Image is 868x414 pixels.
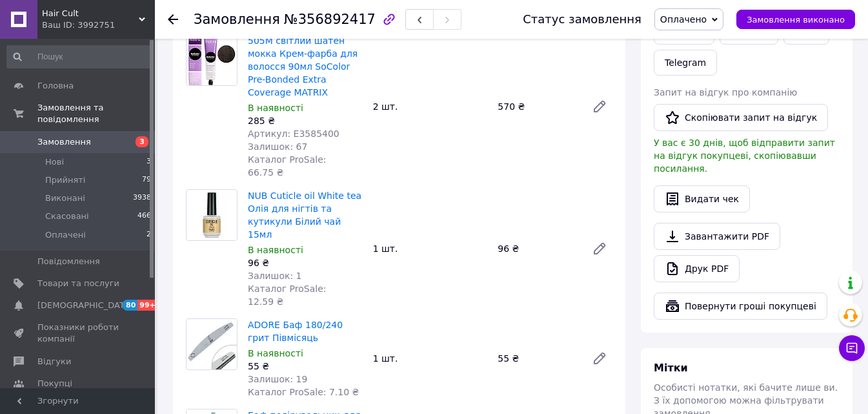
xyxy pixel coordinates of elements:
[747,15,845,25] span: Замовлення виконано
[248,284,326,307] span: Каталог ProSale: 12.59 ₴
[654,104,828,131] button: Скопіювати запит на відгук
[248,256,363,269] div: 96 ₴
[368,240,493,258] div: 1 шт.
[45,229,86,241] span: Оплачені
[492,240,581,258] div: 96 ₴
[187,319,237,369] img: ADORE Баф 180/240 грит Півмісяць
[146,156,151,168] span: 3
[45,211,89,222] span: Скасовані
[37,322,119,345] span: Показники роботи компанії
[368,98,493,116] div: 2 шт.
[654,362,688,374] span: Мітки
[248,271,302,281] span: Залишок: 1
[45,156,64,168] span: Нові
[248,103,303,113] span: В наявності
[142,174,151,186] span: 79
[248,114,363,127] div: 285 ₴
[37,378,72,389] span: Покупці
[248,141,307,152] span: Залишок: 67
[660,14,707,25] span: Оплачено
[654,185,750,212] button: Видати чек
[654,138,835,174] span: У вас є 30 днів, щоб відправити запит на відгук покупцеві, скопіювавши посилання.
[168,13,178,26] div: Повернутися назад
[137,211,151,222] span: 466
[587,236,612,262] a: Редагувати
[248,320,343,343] a: ADORE Баф 180/240 грит Півмісяць
[146,229,151,241] span: 2
[187,190,237,240] img: NUB Cuticle oil White tea Олія для нігтів та кутикули Білий чай 15мл
[587,346,612,371] a: Редагувати
[45,192,85,204] span: Виконані
[37,80,74,92] span: Головна
[37,136,91,148] span: Замовлення
[123,300,137,311] span: 80
[248,36,358,98] a: 505M світлий шатен мокка Крем-фарба для волосся 90мл SoColor Pre-Bonded Extra Coverage MATRIX
[654,223,780,250] a: Завантажити PDF
[248,348,303,358] span: В наявності
[133,192,151,204] span: 3938
[37,300,133,311] span: [DEMOGRAPHIC_DATA]
[587,94,612,119] a: Редагувати
[736,10,855,29] button: Замовлення виконано
[654,50,717,76] a: Telegram
[37,256,100,267] span: Повідомлення
[248,387,359,397] span: Каталог ProSale: 7.10 ₴
[248,154,326,178] span: Каталог ProSale: 66.75 ₴
[37,102,155,125] span: Замовлення та повідомлення
[654,87,797,98] span: Запит на відгук про компанію
[187,35,237,85] img: 505M світлий шатен мокка Крем-фарба для волосся 90мл SoColor Pre-Bonded Extra Coverage MATRIX
[368,349,493,367] div: 1 шт.
[839,335,865,361] button: Чат з покупцем
[284,12,376,27] span: №356892417
[194,12,280,27] span: Замовлення
[523,13,641,26] div: Статус замовлення
[248,191,361,240] a: NUB Cuticle oil White tea Олія для нігтів та кутикули Білий чай 15мл
[248,129,339,139] span: Артикул: E3585400
[37,356,71,367] span: Відгуки
[248,374,307,384] span: Залишок: 19
[136,136,148,147] span: 3
[492,349,581,367] div: 55 ₴
[6,45,152,68] input: Пошук
[248,360,363,373] div: 55 ₴
[42,8,139,19] span: Hair Сult
[37,278,119,289] span: Товари та послуги
[654,255,740,282] a: Друк PDF
[45,174,85,186] span: Прийняті
[654,293,827,320] button: Повернути гроші покупцеві
[248,245,303,255] span: В наявності
[492,98,581,116] div: 570 ₴
[137,300,159,311] span: 99+
[42,19,155,31] div: Ваш ID: 3992751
